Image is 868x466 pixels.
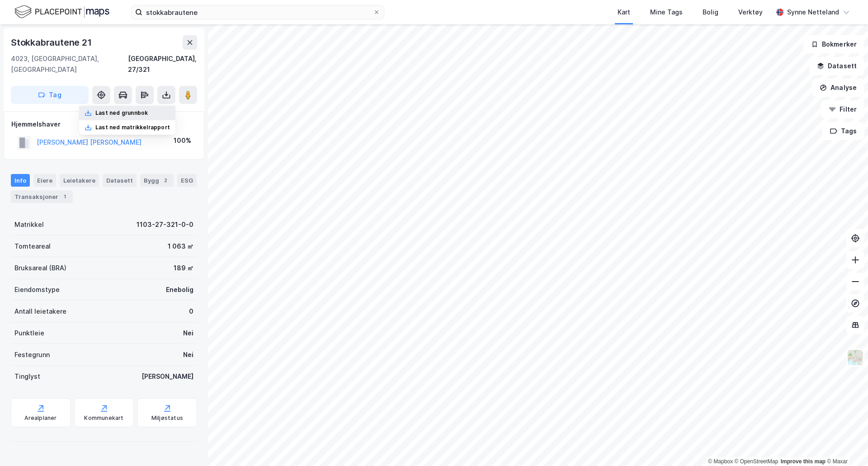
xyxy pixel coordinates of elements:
[137,219,193,230] div: 1103-27-321-0-0
[738,7,763,18] div: Verktøy
[11,86,89,104] button: Tag
[650,7,683,18] div: Mine Tags
[14,349,50,360] div: Festegrunn
[803,35,864,53] button: Bokmerker
[189,306,193,317] div: 0
[823,423,868,466] iframe: Chat Widget
[847,349,864,366] img: Z
[11,35,94,50] div: Stokkabrautene 21
[781,458,826,465] a: Improve this map
[95,124,170,131] div: Last ned matrikkelrapport
[142,5,373,19] input: Søk på adresse, matrikkel, gårdeiere, leietakere eller personer
[33,174,56,187] div: Eiere
[140,174,174,187] div: Bygg
[103,174,137,187] div: Datasett
[812,79,864,97] button: Analyse
[84,414,123,422] div: Kommunekart
[95,109,148,117] div: Last ned grunnbok
[60,192,69,201] div: 1
[14,306,66,317] div: Antall leietakere
[14,219,44,230] div: Matrikkel
[60,174,99,187] div: Leietakere
[11,53,128,75] div: 4023, [GEOGRAPHIC_DATA], [GEOGRAPHIC_DATA]
[161,176,170,185] div: 2
[14,328,44,339] div: Punktleie
[177,174,197,187] div: ESG
[151,414,183,422] div: Miljøstatus
[166,284,193,295] div: Enebolig
[708,458,733,465] a: Mapbox
[618,7,630,18] div: Kart
[822,122,864,140] button: Tags
[14,371,40,382] div: Tinglyst
[14,4,109,20] img: logo.f888ab2527a4732fd821a326f86c7f29.svg
[142,371,193,382] div: [PERSON_NAME]
[174,263,193,273] div: 189 ㎡
[168,241,193,252] div: 1 063 ㎡
[14,241,51,252] div: Tomteareal
[787,7,839,18] div: Synne Netteland
[14,263,66,273] div: Bruksareal (BRA)
[11,119,197,130] div: Hjemmelshaver
[735,458,778,465] a: OpenStreetMap
[809,57,864,75] button: Datasett
[703,7,718,18] div: Bolig
[823,423,868,466] div: Kontrollprogram for chat
[11,190,73,203] div: Transaksjoner
[14,284,60,295] div: Eiendomstype
[11,174,30,187] div: Info
[128,53,197,75] div: [GEOGRAPHIC_DATA], 27/321
[183,328,193,339] div: Nei
[24,414,57,422] div: Arealplaner
[174,135,191,146] div: 100%
[183,349,193,360] div: Nei
[821,100,864,118] button: Filter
